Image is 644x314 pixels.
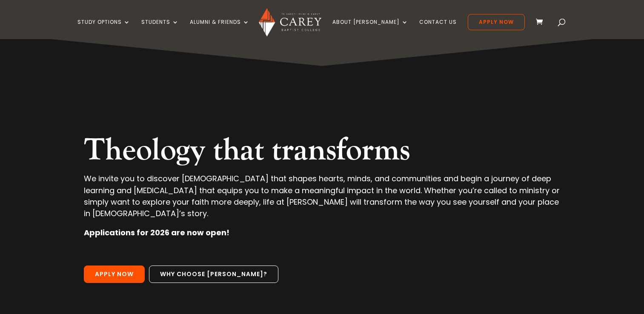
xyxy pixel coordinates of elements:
p: We invite you to discover [DEMOGRAPHIC_DATA] that shapes hearts, minds, and communities and begin... [84,173,560,227]
img: Carey Baptist College [259,8,321,37]
a: Study Options [77,19,130,39]
a: Alumni & Friends [190,19,249,39]
a: Apply Now [84,265,145,283]
a: Contact Us [419,19,457,39]
a: Why choose [PERSON_NAME]? [149,265,278,283]
strong: Applications for 2026 are now open! [84,227,229,238]
h2: Theology that transforms [84,132,560,173]
a: Students [141,19,179,39]
a: About [PERSON_NAME] [332,19,408,39]
a: Apply Now [468,14,525,30]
